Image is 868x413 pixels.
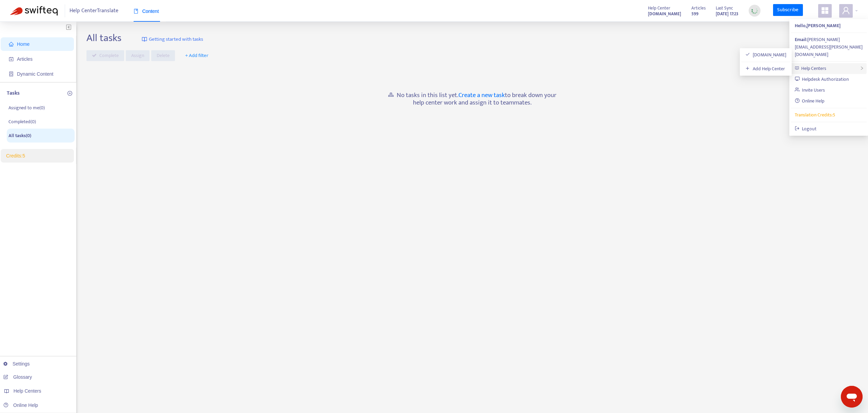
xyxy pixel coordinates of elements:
[648,10,681,18] a: [DOMAIN_NAME]
[10,6,58,16] img: Swifteq
[86,32,121,44] h2: All tasks
[795,125,817,133] a: Logout
[801,64,826,72] span: Help Centers
[8,118,36,125] p: Completed ( 0 )
[745,65,785,73] a: Add Help Center
[134,8,159,14] span: Content
[8,104,45,111] p: Assigned to me ( 0 )
[17,41,29,47] span: Home
[388,92,394,98] span: gold
[716,10,738,18] strong: [DATE] 17:23
[795,22,841,30] strong: Hello, [PERSON_NAME]
[795,97,825,105] a: Online Help
[821,6,829,15] span: appstore
[142,32,203,47] a: Getting started with tasks
[773,4,803,16] a: Subscribe
[750,6,759,15] img: sync_loading.0b5143dde30e3a21642e.gif
[842,6,850,15] span: user
[17,56,33,62] span: Articles
[795,86,825,94] a: Invite Users
[151,50,175,61] button: Delete
[180,50,214,61] button: + Add filter
[9,72,14,76] span: container
[14,388,41,394] span: Help Centers
[795,75,849,83] a: Helpdesk Authorization
[185,52,209,60] span: + Add filter
[691,10,698,18] strong: 599
[126,50,150,61] button: Assign
[86,50,124,61] button: Complete
[142,37,147,42] img: image-link
[17,71,53,77] span: Dynamic Content
[860,66,864,70] span: right
[67,91,72,96] span: plus-circle
[9,57,14,61] span: account-book
[691,4,706,12] span: Articles
[388,92,557,107] h5: No tasks in this list yet. to break down your help center work and assign it to teammates.
[841,386,863,408] iframe: Bouton de lancement de la fenêtre de messagerie
[134,9,138,14] span: book
[3,361,30,367] a: Settings
[745,51,786,59] a: [DOMAIN_NAME]
[70,4,118,17] span: Help Center Translate
[716,4,733,12] span: Last Sync
[7,89,20,97] p: Tasks
[458,90,505,100] a: Create a new task
[3,402,38,408] a: Online Help
[8,132,31,139] p: All tasks ( 0 )
[795,36,863,58] div: [PERSON_NAME][EMAIL_ADDRESS][PERSON_NAME][DOMAIN_NAME]
[9,42,14,46] span: home
[6,153,25,158] a: Credits:5
[795,111,835,119] a: Translation Credits:5
[648,4,670,12] span: Help Center
[149,36,203,43] span: Getting started with tasks
[3,374,32,380] a: Glossary
[795,36,807,43] strong: Email:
